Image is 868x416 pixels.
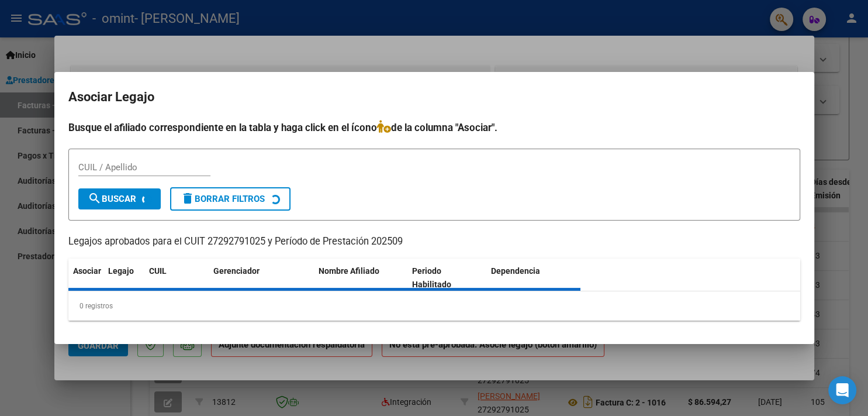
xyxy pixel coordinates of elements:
[314,259,408,297] datatable-header-cell: Nombre Afiliado
[68,235,800,249] p: Legajos aprobados para el CUIT 27292791025 y Período de Prestación 202509
[170,187,291,211] button: Borrar Filtros
[491,266,540,276] span: Dependencia
[412,266,451,289] span: Periodo Habilitado
[78,188,161,209] button: Buscar
[88,191,102,205] mat-icon: search
[68,120,800,135] h4: Busque el afiliado correspondiente en la tabla y haga click en el ícono de la columna "Asociar".
[88,194,136,204] span: Buscar
[209,259,314,297] datatable-header-cell: Gerenciador
[319,266,379,276] span: Nombre Afiliado
[181,191,195,205] mat-icon: delete
[68,291,800,321] div: 0 registros
[103,259,144,297] datatable-header-cell: Legajo
[108,266,134,276] span: Legajo
[73,266,101,276] span: Asociar
[68,86,800,108] h2: Asociar Legajo
[149,266,167,276] span: CUIL
[828,376,856,404] div: Open Intercom Messenger
[407,259,486,297] datatable-header-cell: Periodo Habilitado
[213,266,260,276] span: Gerenciador
[181,194,265,204] span: Borrar Filtros
[68,259,103,297] datatable-header-cell: Asociar
[144,259,209,297] datatable-header-cell: CUIL
[486,259,580,297] datatable-header-cell: Dependencia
